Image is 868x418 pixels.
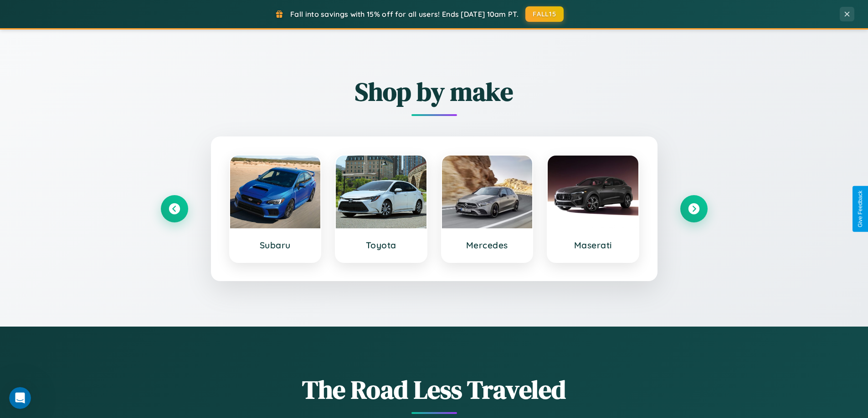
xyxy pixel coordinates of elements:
iframe: Intercom live chat [9,387,31,409]
div: Give Feedback [857,191,863,227]
h2: Shop by make [161,74,708,109]
h3: Mercedes [451,240,524,251]
h3: Maserati [557,240,629,251]
h1: The Road Less Traveled [161,372,708,407]
h3: Toyota [345,240,417,251]
button: FALL15 [525,6,564,22]
h3: Subaru [239,240,312,251]
span: Fall into savings with 15% off for all users! Ends [DATE] 10am PT. [290,10,519,19]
